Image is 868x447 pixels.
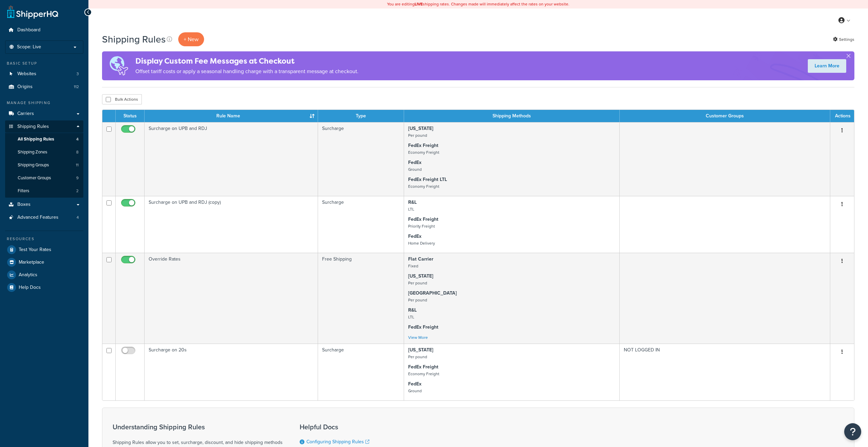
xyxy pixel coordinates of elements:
[408,280,427,286] small: Per pound
[5,211,83,224] li: Advanced Features
[102,51,135,80] img: duties-banner-06bc72dcb5fe05cb3f9472aba00be2ae8eb53ab6f0d8bb03d382ba314ac3c341.png
[408,216,438,223] strong: FedEx Freight
[7,5,58,19] a: ShipperHQ Home
[408,297,427,303] small: Per pound
[318,344,404,400] td: Surcharge
[17,71,36,77] span: Websites
[408,363,438,370] strong: FedEx Freight
[5,185,83,197] a: Filters 2
[76,149,79,155] span: 8
[318,122,404,196] td: Surcharge
[135,55,358,67] h4: Display Custom Fee Messages at Checkout
[404,110,620,122] th: Shipping Methods
[408,346,433,353] strong: [US_STATE]
[408,149,439,155] small: Economy Freight
[18,175,51,181] span: Customer Groups
[76,188,79,194] span: 2
[5,172,83,184] a: Customer Groups 9
[178,32,204,46] p: + New
[5,198,83,211] a: Boxes
[17,202,31,208] span: Boxes
[5,68,83,80] li: Websites
[18,162,49,168] span: Shipping Groups
[76,136,79,142] span: 4
[135,67,358,76] p: Offset tariff costs or apply a seasonal handling charge with a transparent message at checkout.
[408,272,433,280] strong: [US_STATE]
[5,24,83,36] a: Dashboard
[408,159,421,166] strong: FedEx
[408,199,417,206] strong: R&L
[18,136,54,142] span: All Shipping Rules
[5,107,83,120] a: Carriers
[77,215,79,220] span: 4
[5,211,83,224] a: Advanced Features 4
[5,244,83,256] li: Test Your Rates
[76,162,79,168] span: 11
[145,110,318,122] th: Rule Name : activate to sort column ascending
[5,281,83,294] a: Help Docs
[5,81,83,93] li: Origins
[5,146,83,159] a: Shipping Zones 8
[5,81,83,93] a: Origins 112
[408,132,427,138] small: Per pound
[116,110,145,122] th: Status
[408,324,438,331] strong: FedEx Freight
[19,247,51,253] span: Test Your Rates
[408,314,414,320] small: LTL
[76,175,79,181] span: 9
[19,272,37,278] span: Analytics
[145,122,318,196] td: Surcharge on UPB and RDJ
[833,35,854,44] a: Settings
[408,388,422,394] small: Ground
[408,263,418,269] small: Fixed
[17,84,33,90] span: Origins
[18,188,29,194] span: Filters
[318,196,404,253] td: Surcharge
[300,423,411,431] h3: Helpful Docs
[408,354,427,360] small: Per pound
[102,94,142,104] button: Bulk Actions
[620,110,830,122] th: Customer Groups
[408,183,439,189] small: Economy Freight
[5,120,83,133] a: Shipping Rules
[408,223,435,229] small: Priority Freight
[74,84,79,90] span: 112
[5,61,83,66] div: Basic Setup
[5,120,83,198] li: Shipping Rules
[408,289,457,297] strong: [GEOGRAPHIC_DATA]
[408,142,438,149] strong: FedEx Freight
[408,255,433,263] strong: Flat Carrier
[5,269,83,281] a: Analytics
[408,240,435,246] small: Home Delivery
[5,146,83,159] li: Shipping Zones
[415,1,423,7] b: LIVE
[408,307,417,314] strong: R&L
[5,133,83,146] a: All Shipping Rules 4
[5,159,83,171] li: Shipping Groups
[5,256,83,268] a: Marketplace
[5,100,83,106] div: Manage Shipping
[408,334,428,341] a: View More
[17,111,34,117] span: Carriers
[408,233,421,240] strong: FedEx
[318,253,404,344] td: Free Shipping
[17,44,41,50] span: Scope: Live
[145,344,318,400] td: Surcharge on 20s
[77,71,79,77] span: 3
[306,438,369,445] a: Configuring Shipping Rules
[830,110,854,122] th: Actions
[5,172,83,184] li: Customer Groups
[102,33,166,46] h1: Shipping Rules
[17,124,49,130] span: Shipping Rules
[408,166,422,172] small: Ground
[17,27,40,33] span: Dashboard
[113,423,283,431] h3: Understanding Shipping Rules
[5,236,83,242] div: Resources
[19,285,41,291] span: Help Docs
[408,206,414,212] small: LTL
